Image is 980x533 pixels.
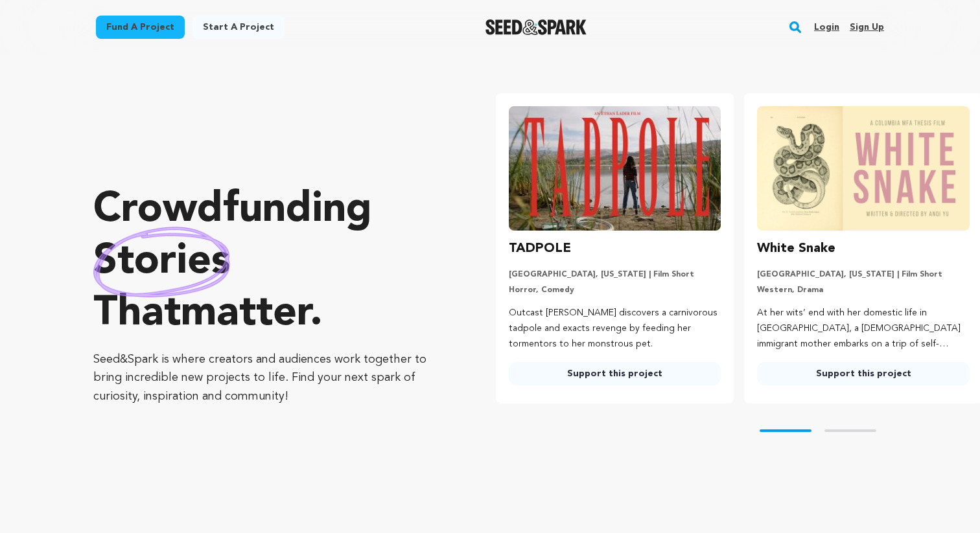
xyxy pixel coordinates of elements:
[850,17,884,38] a: Sign up
[757,362,970,385] a: Support this project
[509,362,721,385] a: Support this project
[485,19,587,35] a: Seed&Spark Homepage
[93,350,444,406] p: Seed&Spark is where creators and audiences work together to bring incredible new projects to life...
[181,293,310,335] span: matter
[509,238,571,259] h3: TADPOLE
[93,227,230,297] img: hand sketched image
[485,19,587,35] img: Seed&Spark Logo Dark Mode
[757,285,970,295] p: Western, Drama
[509,285,721,295] p: Horror, Comedy
[509,306,721,352] p: Outcast [PERSON_NAME] discovers a carnivorous tadpole and exacts revenge by feeding her tormentor...
[509,269,721,280] p: [GEOGRAPHIC_DATA], [US_STATE] | Film Short
[96,16,185,39] a: Fund a project
[192,16,285,39] a: Start a project
[509,106,721,231] img: TADPOLE image
[93,185,444,340] p: Crowdfunding that .
[814,17,839,38] a: Login
[757,238,835,259] h3: White Snake
[757,306,970,352] p: At her wits’ end with her domestic life in [GEOGRAPHIC_DATA], a [DEMOGRAPHIC_DATA] immigrant moth...
[757,106,970,231] img: White Snake image
[757,269,970,280] p: [GEOGRAPHIC_DATA], [US_STATE] | Film Short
